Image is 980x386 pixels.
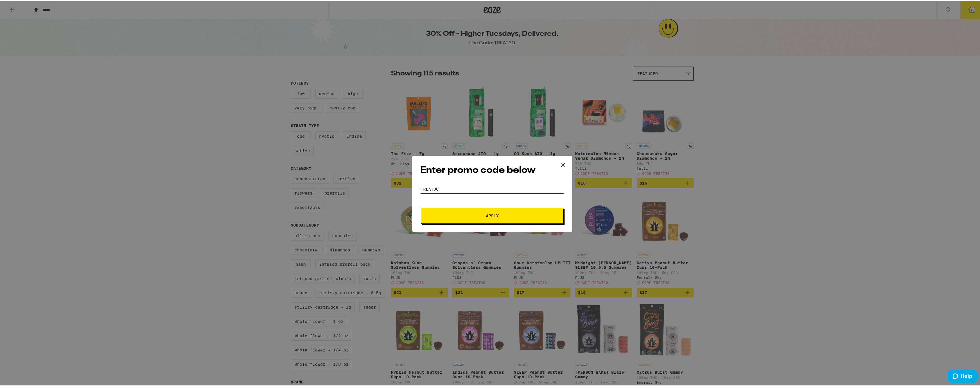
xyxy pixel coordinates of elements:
[486,213,499,217] span: Apply
[948,369,979,383] iframe: Opens a widget where you can find more information
[420,184,564,193] input: Promo code
[420,163,564,176] h2: Enter promo code below
[421,207,563,223] button: Apply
